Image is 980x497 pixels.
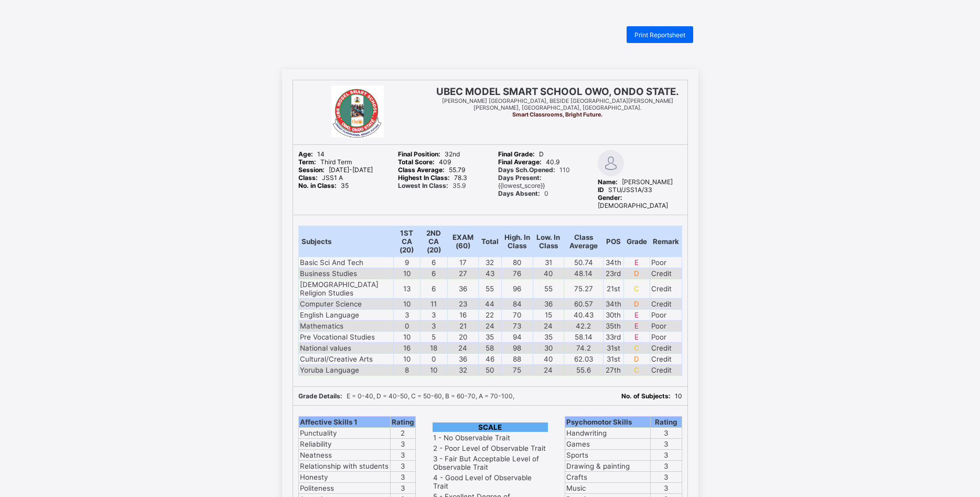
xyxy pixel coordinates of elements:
[621,392,682,400] span: 10
[448,353,479,364] td: 36
[448,298,479,309] td: 23
[564,279,603,298] td: 75.27
[501,257,533,268] td: 80
[564,298,603,309] td: 60.57
[448,331,479,342] td: 20
[651,482,682,493] td: 3
[298,449,391,460] td: Neatness
[501,331,533,342] td: 94
[436,86,679,98] span: UBEC MODEL SMART SCHOOL OWO, ONDO STATE.
[420,320,447,331] td: 3
[598,178,673,186] span: [PERSON_NAME]
[298,392,342,400] b: Grade Details:
[398,182,448,189] b: Lowest In Class:
[533,320,564,331] td: 24
[433,473,548,491] td: 4 - Good Level of Observable Trait
[651,427,682,438] td: 3
[498,189,540,197] b: Days Absent:
[603,353,623,364] td: 31st
[623,309,650,320] td: E
[298,331,394,342] td: Pre Vocational Studies
[565,471,651,482] td: Crafts
[398,150,460,158] span: 32nd
[420,298,447,309] td: 11
[398,158,435,166] b: Total Score:
[533,268,564,279] td: 40
[298,166,373,174] span: [DATE]-[DATE]
[623,298,650,309] td: D
[394,309,421,320] td: 3
[298,166,325,174] b: Session:
[650,279,682,298] td: Credit
[623,320,650,331] td: E
[420,279,447,298] td: 6
[478,298,501,309] td: 44
[478,364,501,375] td: 50
[564,342,603,353] td: 74.2
[394,298,421,309] td: 10
[298,268,394,279] td: Business Studies
[623,279,650,298] td: C
[651,416,682,427] th: Rating
[498,150,535,158] b: Final Grade:
[298,416,391,427] th: Affective Skills 1
[394,279,421,298] td: 13
[603,226,623,257] th: POS
[433,433,548,442] td: 1 - No Observable Trait
[478,279,501,298] td: 55
[634,31,685,39] span: Print Reportsheet
[298,182,337,189] b: No. in Class:
[650,364,682,375] td: Credit
[598,186,652,194] span: STU/JSS1A/33
[394,257,421,268] td: 9
[650,353,682,364] td: Credit
[298,342,394,353] td: National values
[391,449,415,460] td: 3
[650,309,682,320] td: Poor
[420,364,447,375] td: 10
[448,279,479,298] td: 36
[478,257,501,268] td: 32
[565,449,651,460] td: Sports
[623,257,650,268] td: E
[603,320,623,331] td: 35th
[298,174,343,182] span: JSS1 A
[533,342,564,353] td: 30
[623,226,650,257] th: Grade
[565,460,651,471] td: Drawing & painting
[650,268,682,279] td: Credit
[394,226,421,257] th: 1ST CA (20)
[298,482,391,493] td: Politeness
[448,320,479,331] td: 21
[623,342,650,353] td: C
[621,392,671,400] b: No. of Subjects:
[498,166,570,174] span: 110
[298,158,316,166] b: Term:
[650,331,682,342] td: Poor
[298,158,352,166] span: Third Term
[391,482,415,493] td: 3
[650,320,682,331] td: Poor
[498,166,555,174] b: Days Sch.Opened:
[420,268,447,279] td: 6
[298,150,313,158] b: Age:
[565,482,651,493] td: Music
[650,342,682,353] td: Credit
[398,166,465,174] span: 55.79
[478,331,501,342] td: 35
[391,471,415,482] td: 3
[598,194,622,202] b: Gender:
[650,298,682,309] td: Credit
[498,158,559,166] span: 40.9
[298,226,394,257] th: Subjects
[478,353,501,364] td: 46
[650,257,682,268] td: Poor
[651,460,682,471] td: 3
[298,309,394,320] td: English Language
[603,279,623,298] td: 21st
[564,353,603,364] td: 62.03
[394,331,421,342] td: 10
[394,342,421,353] td: 16
[501,226,533,257] th: High. In Class
[478,320,501,331] td: 24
